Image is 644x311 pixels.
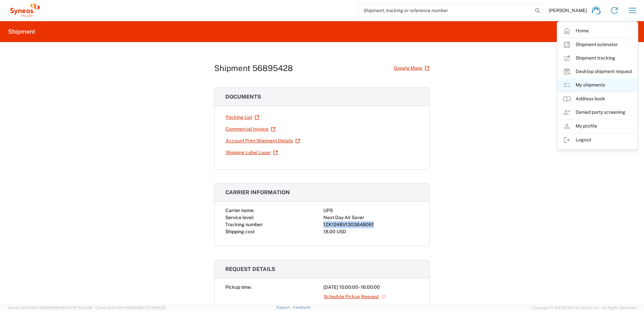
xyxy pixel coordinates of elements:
a: My profile [557,119,638,133]
div: 1ZK1248V1303648061 [323,221,419,228]
span: [DATE] 10:06:59 [138,306,165,310]
span: Delivery time: [225,303,254,309]
div: Next Day Air Saver [323,214,419,221]
div: [DATE] 15:00:00 - 16:00:00 [323,284,419,291]
span: [DATE] 10:22:58 [65,306,92,310]
a: Account Print Shipment Details [225,135,300,147]
span: Copyright © [DATE]-[DATE] Agistix Inc., All Rights Reserved [532,305,636,311]
a: Shipping Label Laser [225,147,278,159]
a: Denied party screening [557,106,638,119]
a: Shipment tracking [557,51,638,65]
span: Tracking number: [225,222,263,227]
a: Shipment estimator [557,38,638,51]
span: Server: 2025.19.0-b9208248b56 [8,306,92,310]
a: My shipments [557,78,638,92]
a: Feedback [293,305,310,309]
a: Schedule Pickup Request [323,291,386,303]
input: Shipment, tracking or reference number [358,4,533,17]
span: Shipping cost [225,229,255,234]
div: - [323,303,419,310]
span: Documents [225,94,261,100]
a: Google Maps [393,62,430,74]
div: UPS [323,207,419,214]
div: 18.00 USD [323,228,419,235]
h1: Shipment 56895428 [214,63,293,73]
span: Service level: [225,215,254,220]
span: Client: 2025.19.0-1f462a1 [95,306,165,310]
span: Carrier name: [225,208,254,213]
h2: Shipment [8,28,35,36]
a: Address book [557,92,638,106]
span: Request details [225,266,275,272]
a: Support [276,305,293,309]
a: Desktop shipment request [557,65,638,78]
a: Home [557,24,638,38]
a: Logout [557,133,638,147]
span: Pickup time: [225,284,252,290]
a: Commercial Invoice [225,123,276,135]
span: Carrier information [225,189,290,196]
a: Packing List [225,111,260,123]
span: [PERSON_NAME] [549,7,587,13]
